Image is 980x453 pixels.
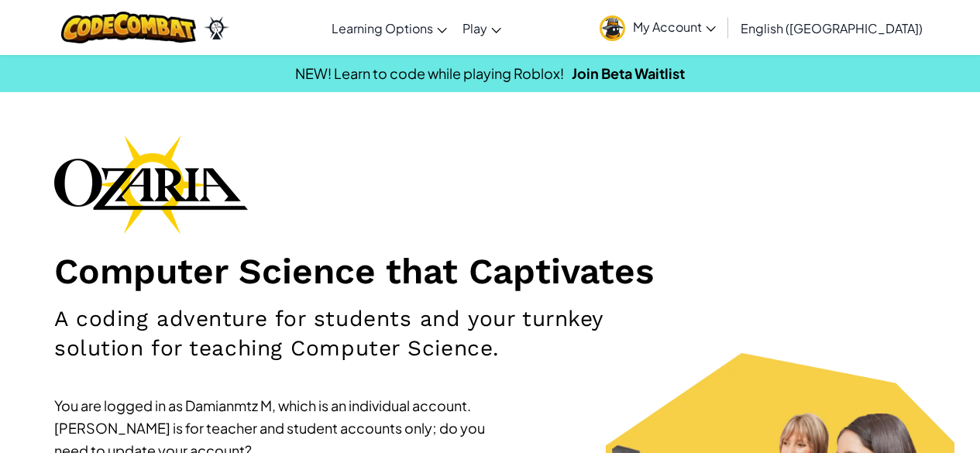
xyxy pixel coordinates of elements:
span: Learning Options [332,20,433,36]
a: Learning Options [324,7,455,49]
h2: A coding adventure for students and your turnkey solution for teaching Computer Science. [54,304,638,363]
span: NEW! Learn to code while playing Roblox! [295,64,564,82]
span: My Account [633,19,716,35]
span: English ([GEOGRAPHIC_DATA]) [741,20,923,36]
img: Ozaria [204,16,229,39]
img: CodeCombat logo [61,12,197,43]
img: Ozaria branding logo [54,135,248,234]
a: My Account [592,3,724,52]
a: English ([GEOGRAPHIC_DATA]) [733,7,930,49]
a: Play [455,7,509,49]
a: Join Beta Waitlist [572,64,685,82]
h1: Computer Science that Captivates [54,249,926,293]
img: avatar [600,15,625,41]
span: Play [462,20,487,36]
